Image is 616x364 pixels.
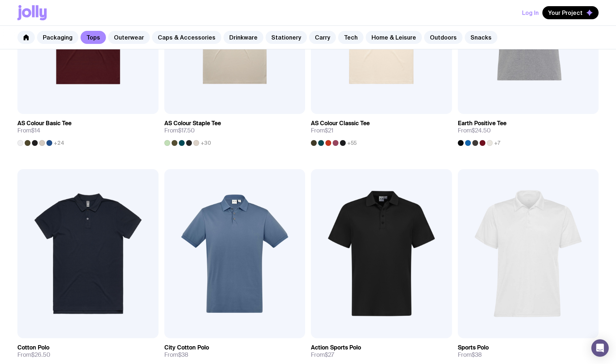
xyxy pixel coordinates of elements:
button: Log In [522,6,539,19]
a: Drinkware [223,31,263,44]
div: Open Intercom Messenger [591,339,609,357]
a: AS Colour Basic TeeFrom$14+24 [17,114,159,146]
h3: Action Sports Polo [311,344,361,351]
span: Your Project [548,9,583,16]
span: From [311,351,334,359]
a: AS Colour Classic TeeFrom$21+55 [311,114,452,146]
span: From [164,127,195,134]
button: Your Project [542,6,599,19]
h3: City Cotton Polo [164,344,209,351]
span: $26.50 [31,351,50,359]
span: $24.50 [472,127,491,134]
span: From [17,127,40,134]
span: $38 [472,351,482,359]
a: Stationery [266,31,307,44]
span: From [458,351,482,359]
span: $14 [31,127,40,134]
a: Carry [309,31,336,44]
span: $21 [325,127,333,134]
a: Earth Positive TeeFrom$24.50+7 [458,114,599,146]
span: From [164,351,188,359]
span: +7 [494,140,500,146]
h3: Sports Polo [458,344,489,351]
a: Outerwear [108,31,150,44]
a: Tech [338,31,364,44]
span: From [458,127,491,134]
h3: AS Colour Basic Tee [17,120,71,127]
a: Snacks [465,31,497,44]
span: +55 [347,140,357,146]
h3: AS Colour Staple Tee [164,120,221,127]
span: $38 [178,351,188,359]
a: Packaging [37,31,78,44]
a: Tops [81,31,106,44]
span: $17.50 [178,127,195,134]
span: +30 [201,140,211,146]
h3: AS Colour Classic Tee [311,120,370,127]
a: AS Colour Staple TeeFrom$17.50+30 [164,114,305,146]
a: Outdoors [424,31,463,44]
span: $27 [325,351,334,359]
a: Home & Leisure [366,31,422,44]
a: Caps & Accessories [152,31,221,44]
h3: Earth Positive Tee [458,120,506,127]
span: From [311,127,333,134]
h3: Cotton Polo [17,344,49,351]
span: From [17,351,50,359]
span: +24 [54,140,64,146]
